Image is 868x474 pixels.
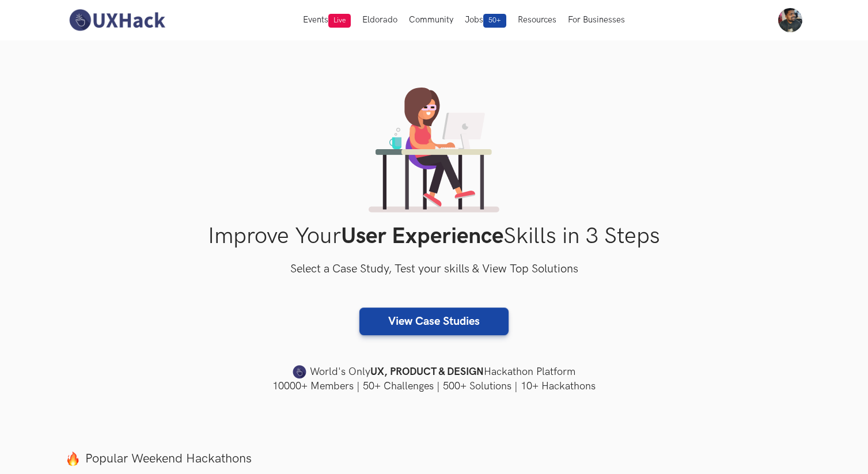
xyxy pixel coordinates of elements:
[328,14,351,28] span: Live
[778,8,802,32] img: Your profile pic
[66,379,803,393] h4: 10000+ Members | 50+ Challenges | 500+ Solutions | 10+ Hackathons
[369,88,499,213] img: lady working on laptop
[370,364,484,380] strong: UX, PRODUCT & DESIGN
[341,223,503,250] strong: User Experience
[66,260,803,279] h3: Select a Case Study, Test your skills & View Top Solutions
[66,364,803,380] h4: World's Only Hackathon Platform
[359,308,509,335] a: View Case Studies
[66,451,803,467] label: Popular Weekend Hackathons
[66,223,803,250] h1: Improve Your Skills in 3 Steps
[66,8,168,32] img: UXHack-logo.png
[483,14,506,28] span: 50+
[66,452,80,466] img: fire.png
[293,365,306,380] img: uxhack-favicon-image.png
